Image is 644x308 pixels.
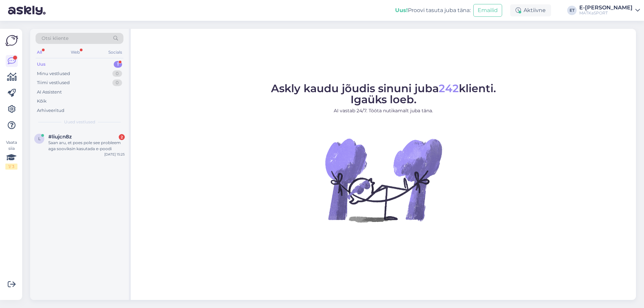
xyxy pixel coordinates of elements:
[510,4,551,16] div: Aktiivne
[64,119,95,125] span: Uued vestlused
[37,107,64,114] div: Arhiveeritud
[37,70,70,77] div: Minu vestlused
[323,120,444,240] img: No Chat active
[395,7,408,13] b: Uus!
[271,107,496,114] p: AI vastab 24/7. Tööta nutikamalt juba täna.
[5,34,18,47] img: Askly Logo
[119,134,125,140] div: 2
[37,61,46,68] div: Uus
[5,164,17,170] div: 1 / 3
[37,79,70,86] div: Tiimi vestlused
[567,6,577,15] div: ET
[579,5,640,16] a: E-[PERSON_NAME]MATKaSPORT
[38,136,41,141] span: l
[37,98,47,105] div: Kõik
[48,134,72,140] span: #liujcn8z
[112,79,122,86] div: 0
[473,4,502,17] button: Emailid
[579,5,633,10] div: E-[PERSON_NAME]
[114,61,122,68] div: 1
[48,140,125,152] div: Saan aru, et poes pole see probleem aga sooviksin kasutada e-poodi
[36,48,43,57] div: All
[104,152,125,157] div: [DATE] 15:25
[579,10,633,16] div: MATKaSPORT
[69,48,81,57] div: Web
[395,6,471,14] div: Proovi tasuta juba täna:
[5,139,17,170] div: Vaata siia
[42,35,68,42] span: Otsi kliente
[271,82,496,106] span: Askly kaudu jõudis sinuni juba klienti. Igaüks loeb.
[439,82,459,95] span: 242
[107,48,123,57] div: Socials
[112,70,122,77] div: 0
[37,89,62,96] div: AI Assistent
